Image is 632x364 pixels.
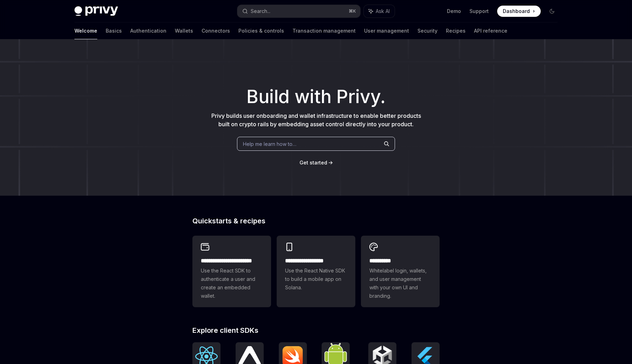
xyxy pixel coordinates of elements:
span: ⌘ K [349,8,356,14]
a: Basics [106,22,122,39]
a: **** *****Whitelabel login, wallets, and user management with your own UI and branding. [361,236,440,307]
span: Dashboard [503,8,530,15]
span: Whitelabel login, wallets, and user management with your own UI and branding. [369,267,431,300]
img: dark logo [74,6,118,16]
span: Privy builds user onboarding and wallet infrastructure to enable better products built on crypto ... [211,112,421,128]
a: Policies & controls [238,22,284,39]
a: Support [469,8,489,15]
a: Connectors [202,22,230,39]
span: Build with Privy. [246,90,386,103]
button: Ask AI [364,5,395,18]
a: Recipes [446,22,466,39]
span: Ask AI [376,8,390,15]
a: API reference [474,22,507,39]
span: Quickstarts & recipes [192,217,265,224]
a: Authentication [130,22,166,39]
span: Help me learn how to… [243,140,296,148]
a: **** **** **** ***Use the React Native SDK to build a mobile app on Solana. [277,236,355,307]
span: Get started [299,160,327,166]
button: Search...⌘K [237,5,360,18]
a: User management [364,22,409,39]
a: Welcome [74,22,97,39]
span: Use the React SDK to authenticate a user and create an embedded wallet. [201,267,263,300]
div: Search... [251,7,270,15]
span: Explore client SDKs [192,327,258,334]
a: Wallets [175,22,193,39]
a: Security [417,22,437,39]
span: Use the React Native SDK to build a mobile app on Solana. [285,267,347,292]
button: Toggle dark mode [546,6,558,17]
a: Get started [299,159,327,166]
a: Transaction management [292,22,356,39]
a: Demo [447,8,461,15]
a: Dashboard [497,6,541,17]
